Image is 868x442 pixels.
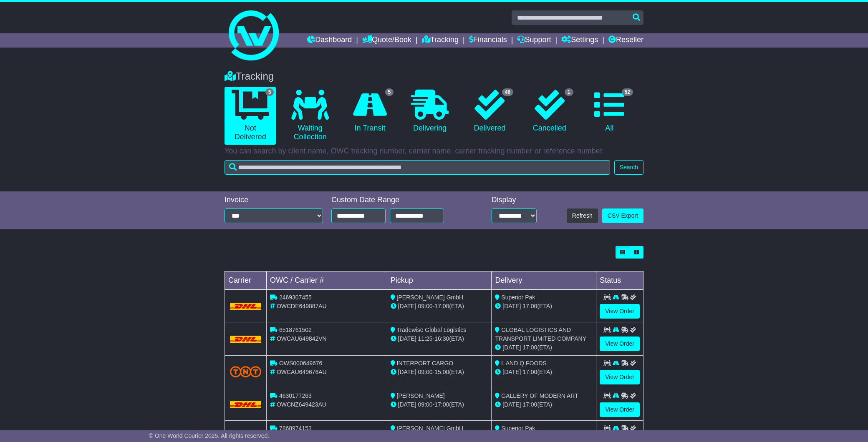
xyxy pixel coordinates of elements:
[565,88,573,96] span: 1
[600,370,640,384] a: View Order
[418,401,433,408] span: 09:00
[279,392,312,399] span: 4630177263
[434,401,449,408] span: 17:00
[502,401,521,408] span: [DATE]
[385,88,394,96] span: 5
[602,208,643,223] a: CSV Export
[398,369,416,375] span: [DATE]
[584,87,635,136] a: 52 All
[230,401,261,408] img: DHL.png
[502,369,521,375] span: [DATE]
[398,401,416,408] span: [DATE]
[387,271,492,290] td: Pickup
[279,326,312,333] span: 6518761502
[397,294,463,301] span: [PERSON_NAME] GmbH
[469,33,507,48] a: Financials
[391,302,488,311] div: - (ETA)
[495,368,593,377] div: (ETA)
[502,303,521,309] span: [DATE]
[517,33,551,48] a: Support
[277,303,327,309] span: OWCDE649887AU
[230,303,261,309] img: DHL.png
[277,401,326,408] span: OWCNZ649423AU
[501,294,535,301] span: Superior Pak
[225,147,643,156] p: You can search by client name, OWC tracking number, carrier name, carrier tracking number or refe...
[600,304,640,319] a: View Order
[279,425,312,432] span: 7868974153
[279,360,323,367] span: OWS000649676
[596,271,643,290] td: Status
[501,425,535,432] span: Superior Pak
[495,400,593,409] div: (ETA)
[279,294,312,301] span: 2469307455
[398,335,416,342] span: [DATE]
[522,344,537,351] span: 17:00
[391,400,488,409] div: - (ETA)
[418,369,433,375] span: 09:00
[284,87,336,145] a: Waiting Collection
[418,303,433,309] span: 09:00
[149,432,270,439] span: © One World Courier 2025. All rights reserved.
[561,33,598,48] a: Settings
[230,336,261,342] img: DHL.png
[397,392,445,399] span: [PERSON_NAME]
[391,334,488,343] div: - (ETA)
[307,33,352,48] a: Dashboard
[502,344,521,351] span: [DATE]
[600,337,640,351] a: View Order
[492,196,537,205] div: Display
[422,33,459,48] a: Tracking
[397,425,463,432] span: [PERSON_NAME] GmbH
[495,326,586,342] span: GLOBAL LOGISTICS AND TRANSPORT LIMITED COMPANY
[398,303,416,309] span: [DATE]
[225,196,323,205] div: Invoice
[277,335,327,342] span: OWCAU649842VN
[331,196,465,205] div: Custom Date Range
[614,160,643,175] button: Search
[391,368,488,377] div: - (ETA)
[265,88,274,96] span: 5
[362,33,411,48] a: Quote/Book
[622,88,633,96] span: 52
[277,369,327,375] span: OWCAU649676AU
[404,87,455,136] a: Delivering
[225,271,267,290] td: Carrier
[267,271,387,290] td: OWC / Carrier #
[501,392,578,399] span: GALLERY OF MODERN ART
[495,302,593,311] div: (ETA)
[524,87,575,136] a: 1 Cancelled
[418,335,433,342] span: 11:25
[434,335,449,342] span: 16:30
[522,369,537,375] span: 17:00
[225,87,276,145] a: 5 Not Delivered
[396,326,466,333] span: Tradewise Global Logistics
[344,87,396,136] a: 5 In Transit
[495,343,593,352] div: (ETA)
[464,87,515,136] a: 46 Delivered
[434,369,449,375] span: 15:00
[600,402,640,417] a: View Order
[434,303,449,309] span: 17:00
[522,303,537,309] span: 17:00
[522,401,537,408] span: 17:00
[501,360,546,367] span: L AND Q FOODS
[230,366,261,377] img: TNT_Domestic.png
[608,33,643,48] a: Reseller
[397,360,454,367] span: INTERPORT CARGO
[220,70,648,83] div: Tracking
[492,271,596,290] td: Delivery
[502,88,513,96] span: 46
[567,208,598,223] button: Refresh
